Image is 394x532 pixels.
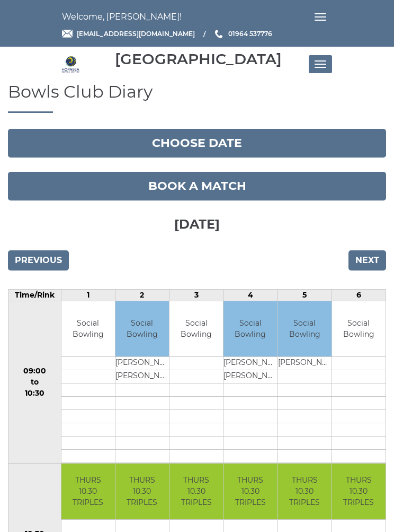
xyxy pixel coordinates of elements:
[115,357,169,370] td: [PERSON_NAME]
[169,464,223,519] td: THURS 10.30 TRIPLES
[223,289,277,301] td: 4
[8,82,386,113] h1: Bowls Club Diary
[8,172,386,200] a: Book a match
[8,301,61,464] td: 09:00 to 10:30
[278,464,332,519] td: THURS 10.30 TRIPLES
[332,289,386,301] td: 6
[61,289,115,301] td: 1
[228,30,272,38] span: 01964 537776
[169,289,223,301] td: 3
[115,289,169,301] td: 2
[8,250,69,271] input: Previous
[213,29,272,39] a: Phone us 01964 537776
[223,301,277,357] td: Social Bowling
[62,8,332,26] nav: Welcome, [PERSON_NAME]!
[77,30,195,38] span: [EMAIL_ADDRESS][DOMAIN_NAME]
[8,129,386,158] button: Choose date
[115,464,169,519] td: THURS 10.30 TRIPLES
[115,51,282,67] div: [GEOGRAPHIC_DATA]
[61,464,115,519] td: THURS 10.30 TRIPLES
[277,289,332,301] td: 5
[62,56,79,73] img: Hornsea Bowls Centre
[348,250,386,271] input: Next
[332,301,386,357] td: Social Bowling
[223,370,277,383] td: [PERSON_NAME]
[309,55,332,73] button: Toggle navigation
[332,464,386,519] td: THURS 10.30 TRIPLES
[115,370,169,383] td: [PERSON_NAME]
[169,301,223,357] td: Social Bowling
[61,301,115,357] td: Social Bowling
[309,8,332,26] button: Toggle navigation
[215,30,222,38] img: Phone us
[223,357,277,370] td: [PERSON_NAME]
[278,357,332,370] td: [PERSON_NAME]
[278,301,332,357] td: Social Bowling
[62,29,195,39] a: Email [EMAIL_ADDRESS][DOMAIN_NAME]
[8,289,61,301] td: Time/Rink
[223,464,277,519] td: THURS 10.30 TRIPLES
[8,200,386,245] h3: [DATE]
[115,301,169,357] td: Social Bowling
[62,30,73,38] img: Email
